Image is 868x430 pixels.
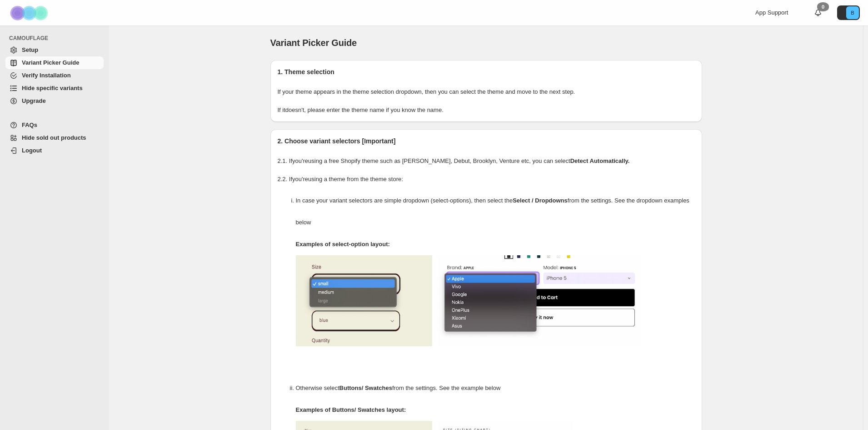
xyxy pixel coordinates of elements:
a: Upgrade [5,95,104,107]
button: Avatar with initials B [837,5,860,20]
p: 2.2. If you're using a theme from the theme store: [278,175,695,184]
span: Avatar with initials B [846,6,859,19]
a: Hide specific variants [5,82,104,95]
a: Logout [5,144,104,157]
span: Hide specific variants [22,85,83,91]
a: Variant Picker Guide [5,56,104,69]
a: Hide sold out products [5,132,104,144]
span: FAQs [22,121,37,128]
span: Hide sold out products [22,134,86,141]
p: 2.1. If you're using a free Shopify theme such as [PERSON_NAME], Debut, Brooklyn, Venture etc, yo... [278,157,695,166]
h2: 1. Theme selection [278,67,695,76]
strong: Detect Automatically. [570,157,630,164]
span: CAMOUFLAGE [9,35,105,42]
p: If it doesn't , please enter the theme name if you know the name. [278,106,695,115]
strong: Buttons/ Swatches [339,384,392,391]
strong: Examples of select-option layout: [296,241,390,248]
strong: Select / Dropdowns [513,197,568,204]
img: Camouflage [7,0,53,25]
span: Variant Picker Guide [22,59,79,66]
h2: 2. Choose variant selectors [Important] [278,137,695,146]
span: Verify Installation [22,72,71,79]
span: Logout [22,147,42,154]
strong: Examples of Buttons/ Swatches layout: [296,406,406,413]
div: 0 [817,2,829,11]
span: Upgrade [22,97,46,104]
a: Verify Installation [5,69,104,82]
img: camouflage-select-options-2 [437,255,641,346]
text: B [851,10,854,15]
span: Variant Picker Guide [270,38,357,48]
a: 0 [813,8,823,17]
span: Setup [22,46,38,53]
a: FAQs [5,119,104,132]
p: In case your variant selectors are simple dropdown (select-options), then select the from the set... [296,190,695,233]
img: camouflage-select-options [296,255,432,346]
span: App Support [755,9,788,16]
a: Setup [5,44,104,56]
p: If your theme appears in the theme selection dropdown, then you can select the theme and move to ... [278,87,695,96]
p: Otherwise select from the settings. See the example below [296,377,695,399]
